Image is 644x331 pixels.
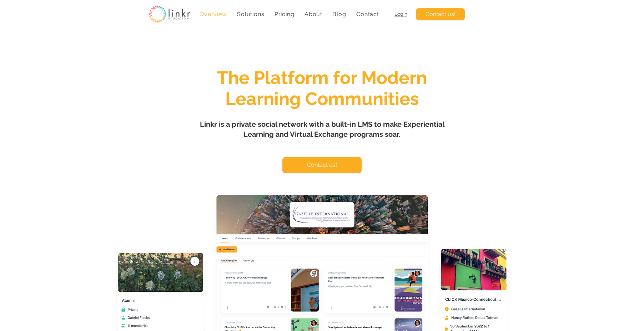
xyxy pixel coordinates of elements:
a: Login [394,11,407,17]
nav: Site [196,7,383,21]
span: Overview [200,11,227,17]
a: Contact us! [282,157,362,173]
span: Blog [332,11,346,17]
a: Contact us! [416,8,465,20]
a: Contact [353,7,383,21]
span: Linkr is a private social network with a built-in LMS to make Experiential Learning and Virtual E... [200,120,444,139]
a: Pricing [271,7,298,21]
span: Pricing [275,11,295,17]
div: About [301,7,326,21]
span: The Platform for Modern Learning Communities [217,67,427,109]
span: About [305,11,322,17]
a: Overview [196,7,231,21]
span: Contact us! [307,161,337,169]
div: Solutions [233,7,268,21]
img: linkr_logo_transparentbg.png [149,5,190,23]
span: Contact [356,11,379,17]
img: linkr hero 4.png [117,252,204,330]
a: Blog [329,7,350,21]
span: Solutions [237,11,264,17]
span: Contact us! [426,10,456,18]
